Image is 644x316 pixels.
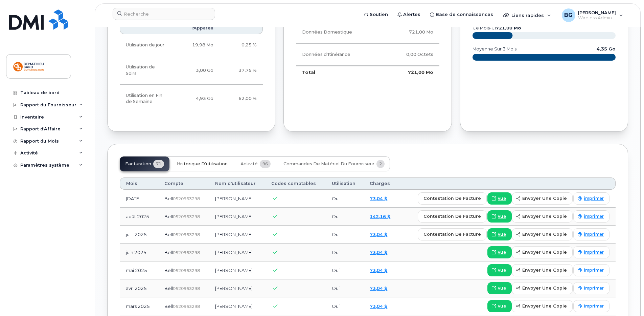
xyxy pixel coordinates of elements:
[573,228,609,240] a: imprimer
[384,21,439,43] td: 721,00 Mo
[177,161,228,167] span: Historique d’utilisation
[522,267,567,273] span: envoyer une copie
[511,13,544,18] span: Liens rapides
[584,303,604,309] span: imprimer
[512,300,573,312] button: envoyer une copie
[120,85,171,113] td: Utilisation en Fin de Semaine
[370,268,387,273] a: 73,04 $
[326,177,364,190] th: Utilisation
[487,228,512,240] a: vue
[473,46,516,51] text: moyenne sur 3 mois
[283,161,374,167] span: Commandes de matériel du fournisseur
[584,267,604,273] span: imprimer
[522,249,567,255] span: envoyer une copie
[370,286,387,291] a: 73,04 $
[473,25,521,30] text: Ce mois-ci
[512,192,573,205] button: envoyer une copie
[564,11,573,19] span: BG
[164,268,173,273] span: Bell
[120,56,263,85] tr: En semaine de 18h00 à 8h00
[120,177,158,190] th: Mois
[209,226,265,244] td: [PERSON_NAME]
[113,8,215,20] input: Recherche
[498,303,506,309] span: vue
[209,297,265,315] td: [PERSON_NAME]
[209,208,265,226] td: [PERSON_NAME]
[487,246,512,258] a: vue
[487,300,512,312] a: vue
[418,228,487,240] button: Contestation de Facture
[326,190,364,208] td: Oui
[173,268,200,273] span: 0520963298
[423,195,481,202] span: Contestation de Facture
[164,303,173,309] span: Bell
[418,210,487,223] button: Contestation de Facture
[173,304,200,309] span: 0520963298
[326,226,364,244] td: Oui
[584,195,604,202] span: imprimer
[120,85,263,113] tr: Vendredi de 18h au lundi 8h
[384,44,439,66] td: 0,00 Octets
[164,232,173,237] span: Bell
[370,232,387,237] a: 73,04 $
[522,213,567,219] span: envoyer une copie
[573,246,609,258] a: imprimer
[512,282,573,294] button: envoyer une copie
[158,177,209,190] th: Compte
[171,56,220,85] td: 3,00 Go
[220,34,263,56] td: 0,25 %
[120,34,171,56] td: Utilisation de jour
[209,244,265,261] td: [PERSON_NAME]
[512,228,573,240] button: envoyer une copie
[384,66,439,79] td: 721,00 Mo
[512,246,573,258] button: envoyer une copie
[584,213,604,219] span: imprimer
[120,190,158,208] td: [DATE]
[171,34,220,56] td: 19,98 Mo
[265,177,326,190] th: Codes comptables
[522,231,567,237] span: envoyer une copie
[584,249,604,255] span: imprimer
[487,264,512,276] a: vue
[220,56,263,85] td: 37,75 %
[393,8,425,21] a: Alertes
[326,297,364,315] td: Oui
[487,282,512,294] a: vue
[512,210,573,223] button: envoyer une copie
[436,11,493,18] span: Base de connaissances
[209,177,265,190] th: Nom d'utilisateur
[296,44,384,66] td: Données d'Itinérance
[584,231,604,237] span: imprimer
[326,279,364,297] td: Oui
[370,214,390,219] a: 142,16 $
[220,85,263,113] td: 62,00 %
[557,8,628,22] div: Bianka Grenier
[370,11,388,18] span: Soutien
[359,8,393,21] a: Soutien
[370,303,387,309] a: 73,04 $
[423,231,481,237] span: Contestation de Facture
[487,192,512,205] a: vue
[578,15,616,21] span: Wireless Admin
[364,177,398,190] th: Charges
[498,195,506,202] span: vue
[376,160,385,168] span: 2
[171,85,220,113] td: 4,93 Go
[240,161,258,167] span: Activité
[209,190,265,208] td: [PERSON_NAME]
[120,279,158,297] td: avr. 2025
[498,285,506,291] span: vue
[209,279,265,297] td: [PERSON_NAME]
[597,46,616,51] text: 4,35 Go
[573,264,609,276] a: imprimer
[496,25,521,30] tspan: 721,00 Mo
[326,261,364,279] td: Oui
[423,213,481,219] span: Contestation de Facture
[499,8,556,22] div: Liens rapides
[498,249,506,255] span: vue
[260,160,271,168] span: 96
[164,196,173,201] span: Bell
[326,244,364,261] td: Oui
[370,250,387,255] a: 73,04 $
[296,21,384,43] td: Données Domestique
